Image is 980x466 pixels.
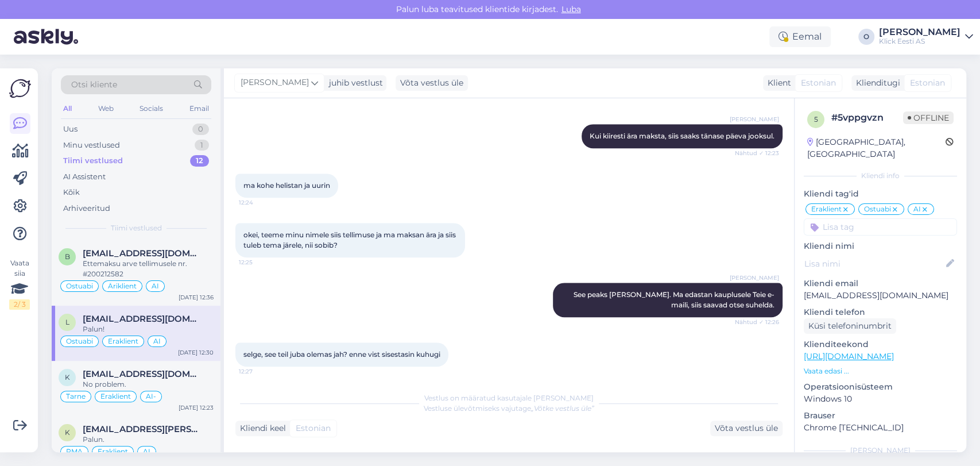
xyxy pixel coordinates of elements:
[83,369,202,379] span: keith_kash13@yahoo.com
[831,111,903,125] div: # 5vppgvzn
[146,393,156,400] span: AI-
[65,318,69,326] span: l
[730,274,779,282] span: [PERSON_NAME]
[811,206,842,213] span: Eraklient
[83,434,214,445] div: Palun.
[83,248,202,259] span: bbblmnk@gmail.com
[98,448,128,455] span: Eraklient
[9,78,31,99] img: Askly Logo
[851,77,900,89] div: Klienditugi
[424,394,594,402] span: Vestlus on määratud kasutajale [PERSON_NAME]
[195,140,209,151] div: 1
[710,421,783,436] div: Võta vestlus üle
[590,132,774,140] span: Kui kiiresti ära maksta, siis saaks tänase päeva jooksul.
[804,422,957,434] p: Chrome [TECHNICAL_ID]
[190,155,209,167] div: 12
[804,171,957,181] div: Kliendi info
[83,324,214,334] div: Palun!
[63,155,123,167] div: Tiimi vestlused
[111,223,162,233] span: Tiimi vestlused
[424,404,594,413] span: Vestluse ülevõtmiseks vajutage
[903,111,954,124] span: Offline
[763,77,791,89] div: Klient
[9,299,30,310] div: 2 / 3
[913,206,921,213] span: AI
[100,393,131,400] span: Eraklient
[804,410,957,422] p: Brauser
[804,188,957,200] p: Kliendi tag'id
[324,77,383,89] div: juhib vestlust
[804,366,957,376] p: Vaata edasi ...
[152,283,159,290] span: AI
[804,318,896,334] div: Küsi telefoninumbrit
[63,171,106,183] div: AI Assistent
[769,26,831,47] div: Eemal
[108,338,138,345] span: Eraklient
[192,124,209,135] div: 0
[804,393,957,405] p: Windows 10
[66,338,93,345] span: Ostuabi
[804,257,944,270] input: Lisa nimi
[66,448,83,455] span: RMA
[9,258,30,310] div: Vaata siia
[243,230,458,249] span: okei, teeme minu nimele siis tellimuse ja ma maksan ära ja siis tuleb tema järele, nii sobib?
[66,283,93,290] span: Ostuabi
[239,198,282,207] span: 12:24
[735,318,779,326] span: Nähtud ✓ 12:26
[574,290,774,309] span: See peaks [PERSON_NAME]. Ma edastan kauplusele Teie e-maili, siis saavad otse suhelda.
[531,404,594,413] i: „Võtke vestlus üle”
[83,259,214,279] div: Ettemaksu arve tellimusele nr. #200212582
[243,181,330,190] span: ma kohe helistan ja uurin
[804,445,957,456] div: [PERSON_NAME]
[153,338,161,345] span: AI
[241,76,309,89] span: [PERSON_NAME]
[804,338,957,351] p: Klienditeekond
[83,314,202,324] span: leedilaav@gmail.com
[96,101,116,116] div: Web
[108,283,137,290] span: Äriklient
[243,350,440,359] span: selge, see teil juba olemas jah? enne vist sisestasin kuhugi
[63,203,110,214] div: Arhiveeritud
[235,422,286,434] div: Kliendi keel
[804,278,957,290] p: Kliendi email
[179,293,214,302] div: [DATE] 12:36
[65,252,70,261] span: b
[239,367,282,376] span: 12:27
[558,4,584,14] span: Luba
[396,75,468,91] div: Võta vestlus üle
[65,428,70,437] span: k
[63,140,120,151] div: Minu vestlused
[63,124,78,135] div: Uus
[807,136,946,160] div: [GEOGRAPHIC_DATA], [GEOGRAPHIC_DATA]
[804,351,894,361] a: [URL][DOMAIN_NAME]
[735,149,779,157] span: Nähtud ✓ 12:23
[730,115,779,124] span: [PERSON_NAME]
[187,101,211,116] div: Email
[804,290,957,302] p: [EMAIL_ADDRESS][DOMAIN_NAME]
[63,187,80,198] div: Kõik
[143,448,150,455] span: AI
[296,422,331,434] span: Estonian
[804,218,957,236] input: Lisa tag
[864,206,891,213] span: Ostuabi
[804,381,957,393] p: Operatsioonisüsteem
[83,424,202,434] span: kait.kolberg@gmail.com
[879,37,960,46] div: Klick Eesti AS
[814,115,818,124] span: 5
[83,379,214,390] div: No problem.
[858,29,874,45] div: O
[65,373,70,382] span: k
[910,77,945,89] span: Estonian
[61,101,74,116] div: All
[804,240,957,252] p: Kliendi nimi
[179,403,214,412] div: [DATE] 12:23
[801,77,836,89] span: Estonian
[879,28,973,46] a: [PERSON_NAME]Klick Eesti AS
[879,28,960,37] div: [PERSON_NAME]
[137,101,165,116] div: Socials
[71,79,117,91] span: Otsi kliente
[239,258,282,267] span: 12:25
[804,306,957,318] p: Kliendi telefon
[66,393,86,400] span: Tarne
[178,348,214,357] div: [DATE] 12:30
